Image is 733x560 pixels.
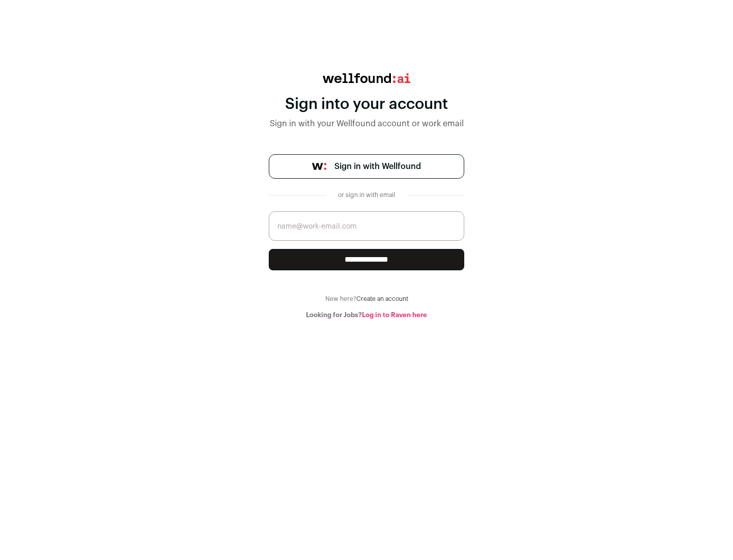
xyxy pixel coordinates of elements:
[269,154,464,179] a: Sign in with Wellfound
[269,311,464,319] div: Looking for Jobs?
[269,211,464,241] input: name@work-email.com
[269,118,464,130] div: Sign in with your Wellfound account or work email
[356,296,408,302] a: Create an account
[334,160,421,173] span: Sign in with Wellfound
[269,295,464,303] div: New here?
[362,312,427,318] a: Log in to Raven here
[334,191,399,199] div: or sign in with email
[269,95,464,114] div: Sign into your account
[323,73,410,83] img: wellfound:ai
[312,163,326,170] img: wellfound-symbol-flush-black-fb3c872781a75f747ccb3a119075da62bfe97bd399995f84a933054e44a575c4.png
